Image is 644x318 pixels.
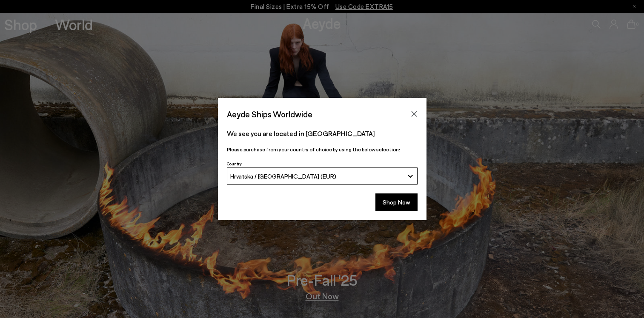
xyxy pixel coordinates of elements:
span: Country [227,161,242,166]
span: Hrvatska / [GEOGRAPHIC_DATA] (EUR) [230,173,336,180]
button: Close [408,108,421,120]
span: Aeyde Ships Worldwide [227,107,312,122]
button: Shop Now [375,193,418,211]
p: We see you are located in [GEOGRAPHIC_DATA] [227,128,418,139]
p: Please purchase from your country of choice by using the below selection: [227,145,418,153]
